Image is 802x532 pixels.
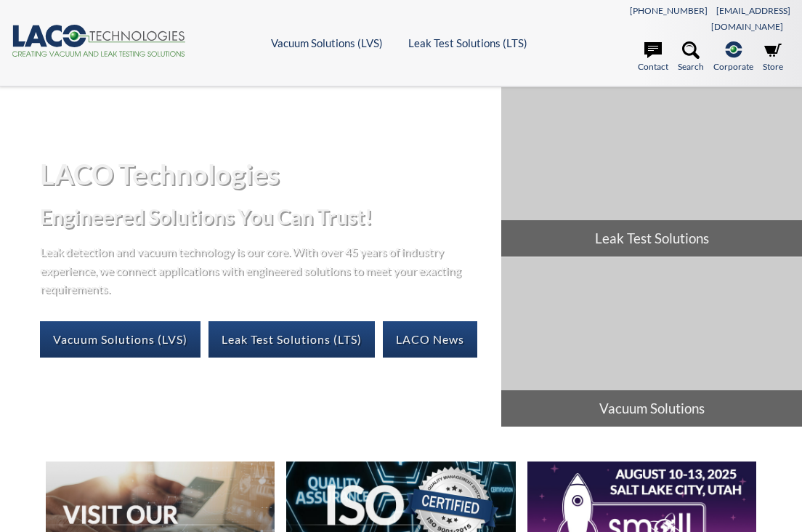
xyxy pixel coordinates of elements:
a: Leak Test Solutions [501,87,802,256]
span: Corporate [713,60,753,73]
a: [PHONE_NUMBER] [630,5,708,16]
span: Vacuum Solutions [501,390,802,427]
a: Leak Test Solutions (LTS) [208,321,375,358]
span: Leak Test Solutions [501,220,802,257]
a: Search [678,41,704,73]
a: Vacuum Solutions [501,257,802,426]
p: Leak detection and vacuum technology is our core. With over 45 years of industry experience, we c... [40,242,490,298]
a: Contact [638,41,668,73]
a: Store [763,41,783,73]
a: LACO News [383,321,477,358]
a: [EMAIL_ADDRESS][DOMAIN_NAME] [711,5,790,32]
a: Leak Test Solutions (LTS) [408,36,527,49]
a: Vacuum Solutions (LVS) [40,321,200,358]
h2: Engineered Solutions You Can Trust! [40,203,490,230]
h1: LACO Technologies [40,156,490,192]
a: Vacuum Solutions (LVS) [271,36,383,49]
